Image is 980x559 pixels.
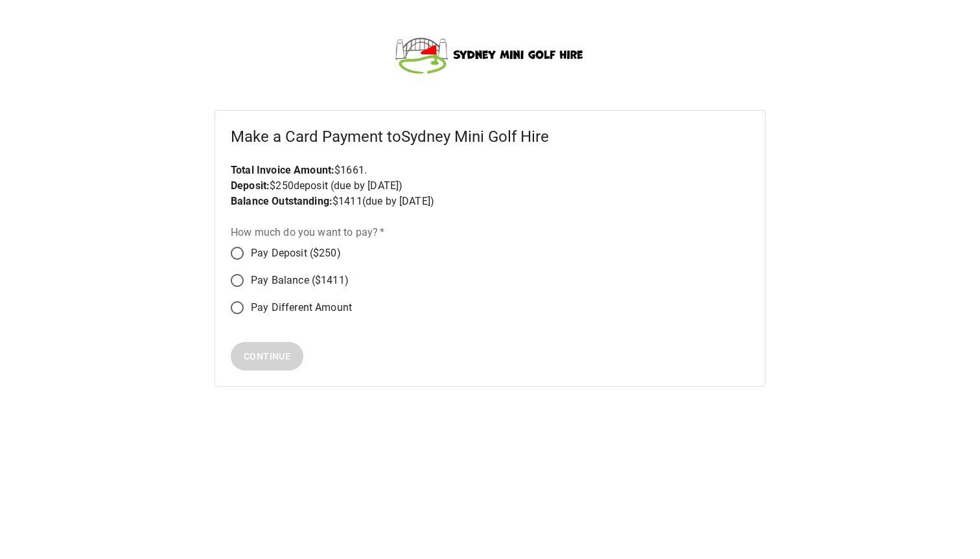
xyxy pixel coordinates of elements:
p: $ 1661 . $ 250 deposit (due by [DATE] ) $ 1411 (due by [DATE] ) [231,163,749,209]
b: Balance Outstanding: [231,195,332,207]
span: Pay Balance ($1411) [251,273,349,288]
label: How much do you want to pay? [231,225,385,240]
img: images%2Ff26e1e1c-8aa7-4974-aa23-67936eff0b02 [393,31,587,78]
b: Total Invoice Amount: [231,164,334,176]
h5: Make a Card Payment to Sydney Mini Golf Hire [231,126,749,147]
span: Pay Deposit ($250) [251,245,341,261]
button: Continue [231,342,303,371]
b: Deposit: [231,179,270,192]
span: Pay Different Amount [251,300,352,315]
span: Continue [244,348,290,365]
